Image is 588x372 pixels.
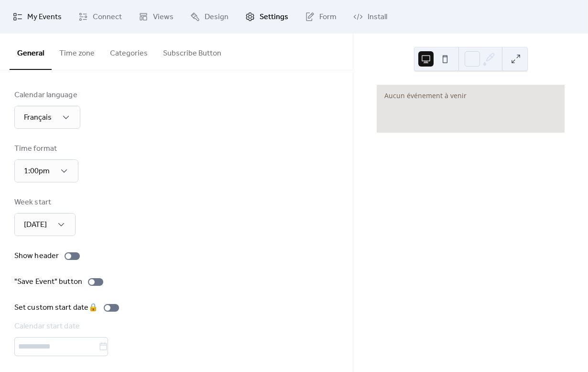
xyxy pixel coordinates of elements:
div: Calendar language [14,90,78,101]
button: Time zone [52,34,102,69]
span: Connect [93,11,122,23]
a: My Events [6,4,69,30]
span: [DATE] [24,217,47,232]
span: Form [319,11,337,23]
a: Form [298,4,344,30]
a: Settings [238,4,295,30]
div: Week start [14,197,74,208]
span: Design [205,11,229,23]
button: Subscribe Button [155,34,229,69]
span: My Events [27,11,62,23]
span: 1:00pm [24,164,50,179]
div: Show header [14,250,59,262]
span: Settings [260,11,288,23]
a: Install [346,4,394,30]
div: Aucun événement à venir [384,90,557,101]
a: Design [183,4,236,30]
div: "Save Event" button [14,276,82,288]
span: Views [153,11,174,23]
a: Views [131,4,181,30]
button: Categories [102,34,155,69]
span: Install [368,11,387,23]
a: Connect [71,4,129,30]
div: Time format [14,143,76,155]
span: Français [24,110,52,125]
button: General [10,34,52,70]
